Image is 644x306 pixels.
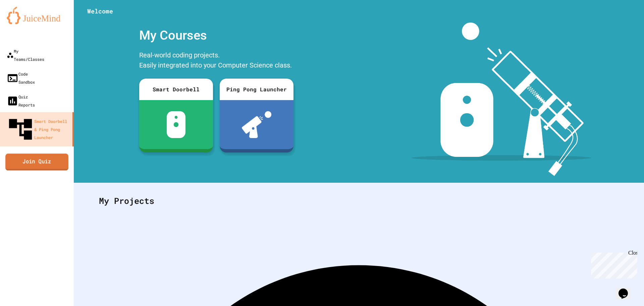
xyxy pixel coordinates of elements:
[412,23,591,176] img: banner-image-my-projects.png
[7,70,35,86] div: Code Sandbox
[92,188,626,214] div: My Projects
[139,79,213,100] div: Smart Doorbell
[220,79,293,100] div: Ping Pong Launcher
[7,47,44,63] div: My Teams/Classes
[616,279,637,299] iframe: chat widget
[136,48,297,74] div: Real-world coding projects. Easily integrated into your Computer Science class.
[588,250,637,278] iframe: chat widget
[242,111,272,138] img: ppl-with-ball.png
[167,111,186,138] img: sdb-white.svg
[136,23,297,48] div: My Courses
[7,116,70,143] div: Smart Doorbell & Ping Pong Launcher
[5,154,68,170] a: Join Quiz
[7,93,35,109] div: Quiz Reports
[3,3,46,43] div: Chat with us now!Close
[7,7,67,24] img: logo-orange.svg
